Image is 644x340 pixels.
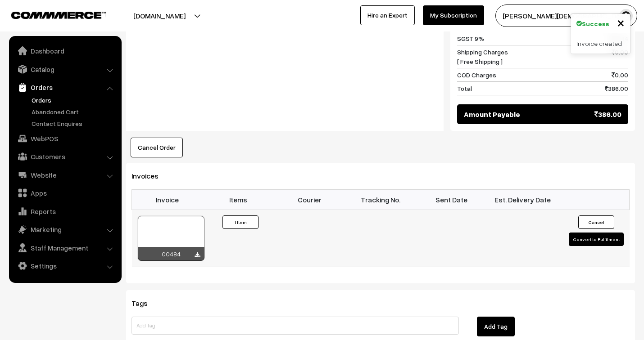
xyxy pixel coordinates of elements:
[102,4,217,27] button: [DOMAIN_NAME]
[11,61,118,77] a: Catalog
[582,19,609,28] strong: Success
[457,34,484,43] span: SGST 9%
[612,70,628,80] span: 0.00
[11,9,90,20] a: COMMMERCE
[617,14,625,31] span: ×
[29,119,118,128] a: Contact Enquires
[464,109,520,120] span: Amount Payable
[222,215,259,229] button: 1 Item
[131,138,183,157] button: Cancel Order
[11,185,118,201] a: Apps
[274,190,345,210] th: Courier
[138,247,204,261] div: 00484
[487,190,558,210] th: Est. Delivery Date
[457,84,472,93] span: Total
[11,12,106,18] img: COMMMERCE
[477,317,515,336] button: Add Tag
[11,43,118,59] a: Dashboard
[132,190,203,210] th: Invoice
[11,167,118,183] a: Website
[11,203,118,219] a: Reports
[605,84,628,93] span: 386.00
[617,16,625,29] button: Close
[29,95,118,105] a: Orders
[578,215,614,229] button: Cancel
[132,171,169,180] span: Invoices
[569,233,624,246] button: Convert to Fulfilment
[360,5,415,25] a: Hire an Expert
[457,47,508,66] span: Shipping Charges [ Free Shipping ]
[457,70,496,80] span: COD Charges
[11,130,118,147] a: WebPOS
[594,109,621,120] span: 386.00
[11,221,118,237] a: Marketing
[612,47,628,66] span: 0.00
[11,240,118,256] a: Staff Management
[11,79,118,95] a: Orders
[423,5,484,25] a: My Subscription
[29,107,118,116] a: Abandoned Cart
[203,190,274,210] th: Items
[571,33,630,54] div: Invoice created !
[11,258,118,274] a: Settings
[416,190,487,210] th: Sent Date
[345,190,416,210] th: Tracking No.
[11,148,118,165] a: Customers
[619,9,633,22] img: user
[132,299,159,308] span: Tags
[132,317,459,335] input: Add Tag
[495,4,637,27] button: [PERSON_NAME][DEMOGRAPHIC_DATA]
